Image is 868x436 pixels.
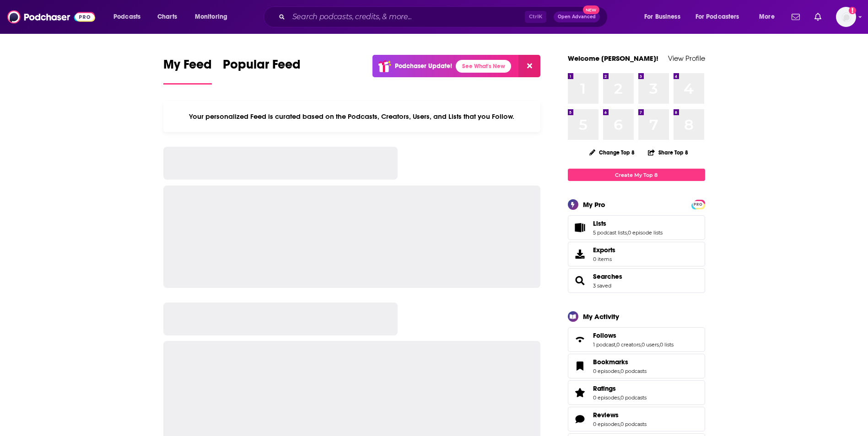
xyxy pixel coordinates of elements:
span: , [615,341,616,348]
div: Search podcasts, credits, & more... [272,6,616,27]
span: , [620,368,620,374]
a: 0 lists [660,341,674,348]
span: Ratings [568,380,705,405]
span: For Podcasters [695,11,739,23]
span: 0 items [593,256,615,262]
a: 0 episode lists [628,229,663,236]
a: 0 users [642,341,659,348]
a: See What's New [456,60,511,73]
span: Follows [568,327,705,352]
a: My Feed [163,57,212,85]
div: My Pro [583,200,605,209]
span: Bookmarks [593,358,628,366]
button: open menu [638,10,692,24]
span: , [620,394,620,401]
button: Open AdvancedNew [554,11,600,22]
span: New [583,5,599,14]
span: Exports [593,246,615,254]
a: 0 creators [616,341,641,348]
a: Searches [571,274,589,287]
span: Monitoring [195,11,227,23]
span: Follows [593,331,616,340]
span: Reviews [568,407,705,431]
a: Bookmarks [593,358,647,366]
a: 3 saved [593,282,611,289]
span: , [627,229,628,236]
a: 0 podcasts [620,421,647,427]
span: , [641,341,642,348]
div: My Activity [583,312,619,321]
a: Exports [568,242,705,266]
span: , [620,421,620,427]
span: Logged in as TinaPugh [836,7,856,27]
a: Show notifications dropdown [788,9,803,25]
a: Show notifications dropdown [811,9,825,25]
span: PRO [693,201,704,208]
button: open menu [189,10,239,24]
a: Lists [593,219,663,228]
a: PRO [693,201,704,207]
span: Searches [568,268,705,293]
p: Podchaser Update! [395,62,452,70]
a: 0 podcasts [620,368,647,374]
a: View Profile [668,54,705,63]
a: Searches [593,272,622,281]
svg: Add a profile image [849,7,856,14]
span: My Feed [163,57,212,78]
a: 1 podcast [593,341,615,348]
a: Lists [571,221,589,234]
button: open menu [107,10,152,24]
a: Reviews [593,411,647,419]
button: open menu [753,10,786,24]
span: Bookmarks [568,354,705,378]
span: Ctrl K [525,11,546,23]
span: For Business [644,11,680,23]
span: Lists [593,219,606,228]
a: 0 episodes [593,368,620,374]
a: 0 episodes [593,394,620,401]
a: 0 podcasts [620,394,647,401]
a: Popular Feed [223,57,301,85]
span: Popular Feed [223,57,301,78]
div: Your personalized Feed is curated based on the Podcasts, Creators, Users, and Lists that you Follow. [163,101,541,132]
a: Reviews [571,413,589,425]
span: Reviews [593,411,619,419]
a: 5 podcast lists [593,229,627,236]
span: More [759,11,775,23]
button: Share Top 8 [647,144,689,161]
img: User Profile [836,7,856,27]
a: Ratings [593,384,647,393]
span: , [659,341,660,348]
input: Search podcasts, credits, & more... [289,10,525,24]
img: Podchaser - Follow, Share and Rate Podcasts [7,8,95,26]
span: Open Advanced [558,15,596,19]
a: Ratings [571,386,589,399]
a: Bookmarks [571,360,589,372]
span: Ratings [593,384,616,393]
a: Create My Top 8 [568,169,705,181]
button: Change Top 8 [584,147,641,158]
span: Lists [568,215,705,240]
span: Charts [157,11,177,23]
a: 0 episodes [593,421,620,427]
button: open menu [690,10,753,24]
a: Follows [571,333,589,346]
a: Follows [593,331,674,340]
a: Welcome [PERSON_NAME]! [568,54,658,63]
a: Charts [151,10,183,24]
span: Exports [571,248,589,261]
button: Show profile menu [836,7,856,27]
span: Podcasts [113,11,140,23]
